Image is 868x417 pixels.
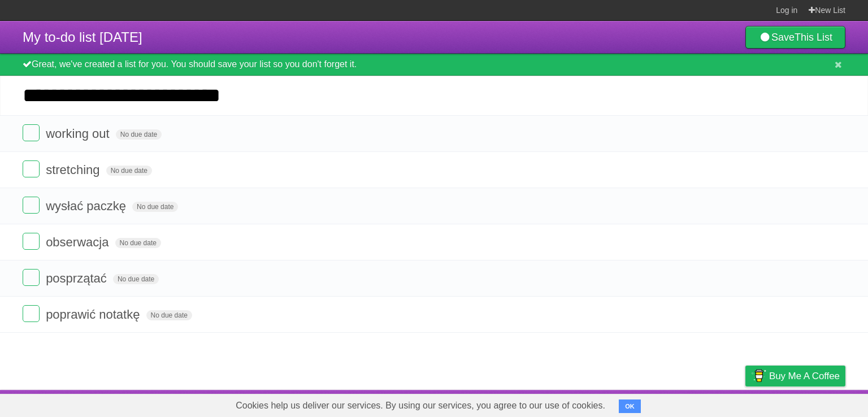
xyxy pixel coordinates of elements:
button: OK [619,399,641,413]
span: No due date [115,238,161,248]
span: poprawić notatkę [46,307,142,322]
a: Buy me a coffee [745,366,845,386]
span: No due date [116,129,162,140]
span: stretching [46,163,102,177]
label: Done [23,124,40,141]
span: Buy me a coffee [769,366,840,386]
a: Privacy [731,393,760,414]
a: Suggest a feature [774,393,845,414]
span: Cookies help us deliver our services. By using our services, you agree to our use of cookies. [224,394,617,417]
span: obserwacja [46,235,111,249]
img: Buy me a coffee [751,366,766,385]
span: No due date [113,274,159,284]
a: About [595,393,619,414]
label: Done [23,233,40,250]
span: working out [46,127,112,141]
label: Done [23,197,40,214]
span: posprzątać [46,271,110,285]
a: Terms [692,393,717,414]
label: Done [23,269,40,286]
span: wysłać paczkę [46,199,129,213]
span: No due date [132,202,178,212]
label: Done [23,160,40,177]
span: No due date [106,166,152,176]
a: SaveThis List [745,26,845,49]
label: Done [23,305,40,322]
span: No due date [146,310,192,320]
a: Developers [632,393,678,414]
span: My to-do list [DATE] [23,29,142,45]
b: This List [795,32,832,43]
